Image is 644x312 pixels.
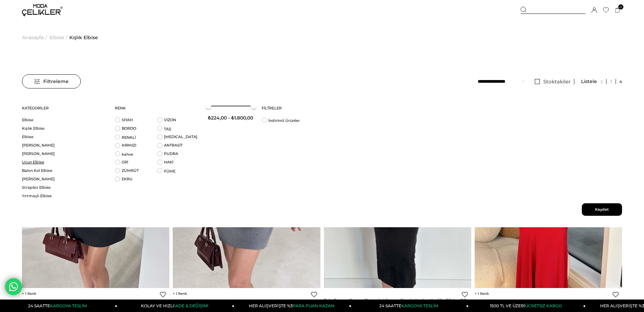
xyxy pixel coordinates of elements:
a: FÜME [164,169,175,174]
a: Favorilere Ekle [613,291,619,297]
li: SİYAH [115,118,157,126]
li: > [50,20,69,55]
a: Tek Omuz Drape Detaylı Ulyana Siyah Kadın Kadife Elbise 26K111 [324,297,471,304]
a: Uzun Elbise [22,160,106,165]
a: Favorilere Ekle [311,291,317,297]
span: 1 [475,291,489,296]
a: Favorilere Ekle [462,291,468,297]
li: ANTRASİT [157,143,199,151]
span: 0 [618,4,623,9]
li: BEYAZ [157,134,199,143]
a: SİYAH [122,118,133,122]
a: 24 SAATTEKARGOYA TESLİM [0,300,117,312]
a: 0 [615,8,620,13]
a: Kategoriler [22,99,106,118]
a: EKRU [122,177,133,181]
a: [MEDICAL_DATA] [164,134,197,139]
a: [PERSON_NAME] [22,143,106,148]
a: Elbise [22,118,106,123]
li: RENKLİ [115,134,157,143]
span: KARGOYA TESLİM [401,303,438,308]
span: Stoktakiler [543,78,571,85]
li: KIRMIZI [115,143,157,151]
a: Balon Kol Elbise [22,168,106,173]
li: VİZON [157,118,199,126]
li: PUDRA [157,151,199,160]
span: Kaydet [582,203,622,216]
a: HAKİ [164,160,173,164]
a: ANTRASİT [164,143,183,148]
a: PUDRA [164,151,178,156]
a: Filtreler [262,99,346,118]
li: ZÜMRÜT [115,168,157,177]
a: TAŞ [164,127,171,131]
li: EKRU [115,177,157,185]
li: FÜME [157,168,199,177]
a: GRİ [122,160,128,164]
a: Renk [115,99,199,118]
span: 1 [173,291,187,296]
li: > [22,20,49,55]
a: Elbise [22,134,106,139]
a: Sıfır Kol Arkadan Fermuarlı Heldir Gri Kadın Mini Elbise 26K105 [173,298,320,304]
a: KOLAY VE HIZLIİADE & DEĞİŞİM! [117,300,234,312]
a: Kışlık Elbise [69,20,98,55]
a: Yuvarlak Yaka Volanlı Kol Ucu Sinlan Kırmızı Kadın Elbise 25K426 [475,298,622,304]
li: kahve [115,151,157,160]
span: Filtreleme [34,75,69,88]
a: [PERSON_NAME] [22,151,106,156]
a: VİZON [164,118,176,122]
a: Sıfır Kol Arkadan Fermuarlı Heldir Antrasit Kadın Mini Elbise 26K105 [22,298,169,304]
a: Anasayfa [22,20,44,55]
li: İndirimli Ürünler [262,118,304,126]
a: HER ALIŞVERİŞTE %3PARA PUAN KAZAN [234,300,351,312]
a: Stoktakiler [531,79,574,84]
span: İADE & DEĞİŞİM! [174,303,208,308]
img: logo [22,4,63,16]
span: PARA PUAN KAZAN [293,303,334,308]
a: KIRMIZI [122,143,136,148]
span: ÜCRETSİZ KARGO [525,303,562,308]
li: BORDO [115,126,157,134]
a: Yırtmaçlı Elbise [22,193,106,199]
li: GRİ [115,160,157,168]
li: HAKİ [157,160,199,168]
a: kahve [122,152,133,157]
a: ZÜMRÜT [122,168,139,173]
a: 24 SAATTEKARGOYA TESLİM [352,300,469,312]
span: KARGOYA TESLİM [50,303,87,308]
div: ₺224,00 - ₺1.800,00 [208,113,253,121]
a: Elbise [50,20,64,55]
li: TAŞ [157,126,199,134]
a: İndirimli Ürünler [268,118,300,123]
a: Kışlık Elbise [22,126,106,131]
a: Favorilere Ekle [160,291,166,297]
a: 1500 TL VE ÜZERİÜCRETSİZ KARGO [469,300,586,312]
a: [PERSON_NAME] [22,177,106,182]
a: Straplez Elbise [22,185,106,190]
span: 1 [22,291,36,296]
a: RENKLİ [122,135,136,140]
a: BORDO [122,126,136,131]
